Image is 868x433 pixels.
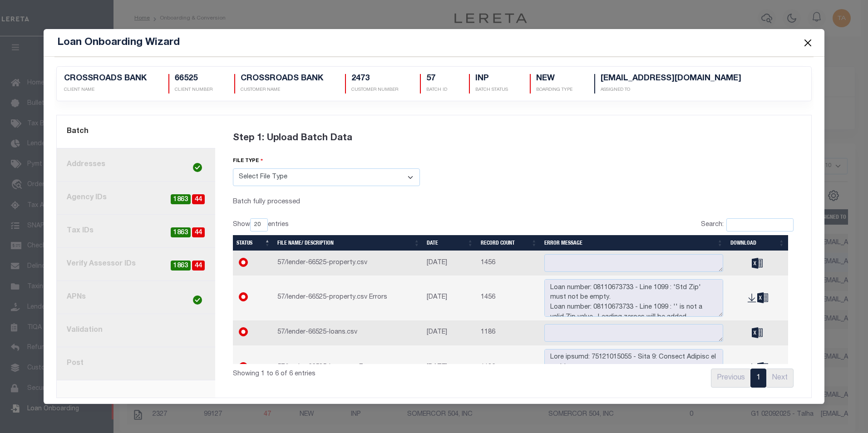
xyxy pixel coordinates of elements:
th: Download: activate to sort column ascending [727,235,789,251]
td: [DATE] [423,251,477,276]
p: CUSTOMER NAME [241,87,323,93]
a: 1 [750,369,766,388]
td: 57/lender-66525-loans.csv [274,320,423,345]
th: Status: activate to sort column descending [233,235,274,251]
div: Showing 1 to 6 of 6 entries [233,364,460,379]
h5: CROSSROADS BANK [241,74,323,84]
h5: Loan Onboarding Wizard [57,36,180,49]
td: [DATE] [423,276,477,320]
td: [DATE] [423,345,477,390]
td: 1456 [477,251,541,276]
td: [DATE] [423,320,477,345]
td: 1186 [477,345,541,390]
h5: NEW [536,74,572,84]
a: Tax IDs441863 [57,215,215,248]
img: check-icon-green.svg [193,163,202,172]
a: Verify Assessor IDs441863 [57,248,215,281]
label: Show entries [233,218,289,231]
a: APNs [57,281,215,314]
label: file type [233,157,263,165]
input: Search: [726,218,794,231]
p: Boarding Type [536,87,572,93]
p: CUSTOMER NUMBER [351,87,398,93]
span: 44 [192,261,205,271]
select: Showentries [250,218,268,231]
p: CLIENT NAME [64,87,147,93]
span: 1863 [171,227,191,238]
p: Assigned To [601,87,741,93]
textarea: Loan number: 08110673733 - Line 1099 : 'Std Zip' must not be empty. Loan number: 08110673733 - Li... [544,279,723,317]
img: check-icon-green.svg [193,295,202,305]
span: 44 [192,227,205,238]
button: Close [802,37,814,49]
p: CLIENT NUMBER [175,87,212,93]
div: Step 1: Upload Batch Data [233,121,794,156]
td: 57/lender-66525-property.csv Errors [274,276,423,320]
a: Agency IDs441863 [57,182,215,215]
p: BATCH STATUS [475,87,508,93]
span: 44 [192,194,205,205]
h5: 2473 [351,74,398,84]
p: BATCH ID [426,87,447,93]
td: 1186 [477,320,541,345]
td: 57/lender-66525-property.csv [274,251,423,276]
h5: 57 [426,74,447,84]
th: Record Count: activate to sort column ascending [477,235,541,251]
a: Validation [57,314,215,347]
div: Batch fully processed [233,197,420,207]
label: Search: [701,218,794,231]
h5: [EMAIL_ADDRESS][DOMAIN_NAME] [601,74,741,84]
th: Error Message: activate to sort column ascending [541,235,726,251]
textarea: Lore ipsumd: 75121015055 - Sita 9: Consect Adipisc el seddo Eius tempor: 21513391036 - Inci 4: Ut... [544,349,723,387]
h5: INP [475,74,508,84]
span: 1863 [171,261,191,271]
span: 1863 [171,194,191,205]
h5: CROSSROADS BANK [64,74,147,84]
a: Batch [57,115,215,148]
th: Date: activate to sort column ascending [423,235,477,251]
td: 1456 [477,276,541,320]
h5: 66525 [175,74,212,84]
a: Addresses [57,148,215,182]
td: 57/lender-66525-loans.csv Errors [274,345,423,390]
a: Post [57,347,215,380]
th: File Name/ Description: activate to sort column ascending [274,235,423,251]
